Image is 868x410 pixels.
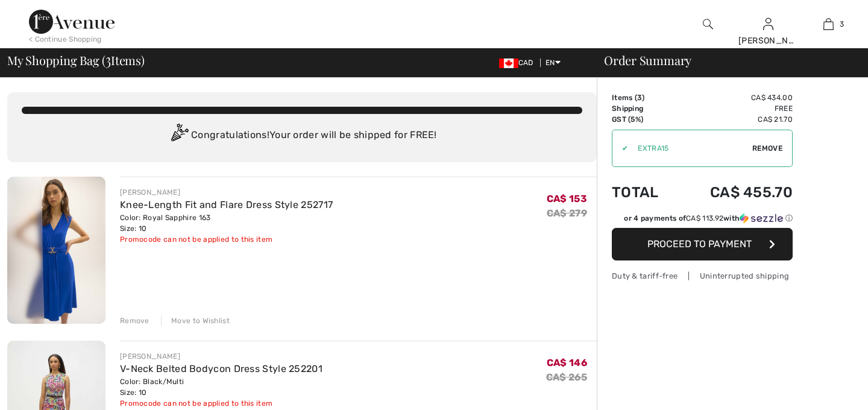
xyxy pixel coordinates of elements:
div: Color: Royal Sapphire 163 Size: 10 [120,212,333,234]
span: CAD [499,58,538,67]
div: Order Summary [590,54,861,66]
div: or 4 payments of with [624,213,793,224]
td: CA$ 434.00 [677,92,793,103]
td: CA$ 21.70 [677,114,793,125]
span: 3 [637,93,642,102]
img: search the website [703,17,713,31]
div: or 4 payments ofCA$ 113.92withSezzle Click to learn more about Sezzle [612,213,793,228]
img: My Info [763,17,773,31]
div: [PERSON_NAME] [120,351,322,362]
img: Canadian Dollar [499,58,518,68]
div: [PERSON_NAME] [120,187,333,198]
span: Proceed to Payment [647,238,752,250]
s: CA$ 265 [546,371,587,383]
div: Move to Wishlist [161,315,230,326]
div: Color: Black/Multi Size: 10 [120,376,322,398]
div: Congratulations! Your order will be shipped for FREE! [22,124,582,148]
td: Free [677,103,793,114]
img: My Bag [823,17,834,31]
td: Shipping [612,103,677,114]
a: 3 [799,17,858,31]
span: EN [546,58,561,67]
span: CA$ 113.92 [686,214,723,222]
a: Sign In [763,18,773,30]
div: < Continue Shopping [29,34,102,45]
img: Congratulation2.svg [167,124,191,148]
td: Total [612,172,677,213]
span: 3 [105,51,111,67]
span: My Shopping Bag ( Items) [7,54,145,66]
span: 3 [840,19,844,30]
span: Remove [752,143,782,154]
a: V-Neck Belted Bodycon Dress Style 252201 [120,363,322,374]
div: Promocode can not be applied to this item [120,234,333,245]
td: Items ( ) [612,92,677,103]
input: Promo code [628,130,752,166]
s: CA$ 279 [547,207,587,219]
img: Sezzle [740,213,783,224]
div: Duty & tariff-free | Uninterrupted shipping [612,270,793,282]
span: CA$ 146 [547,357,587,368]
img: Knee-Length Fit and Flare Dress Style 252717 [7,177,105,324]
td: GST (5%) [612,114,677,125]
div: Remove [120,315,149,326]
span: CA$ 153 [547,193,587,204]
button: Proceed to Payment [612,228,793,260]
div: ✔ [612,143,628,154]
img: 1ère Avenue [29,10,115,34]
div: Promocode can not be applied to this item [120,398,322,409]
div: [PERSON_NAME] [738,34,797,47]
a: Knee-Length Fit and Flare Dress Style 252717 [120,199,333,210]
td: CA$ 455.70 [677,172,793,213]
